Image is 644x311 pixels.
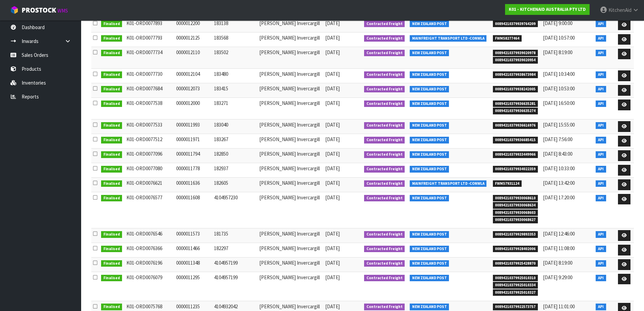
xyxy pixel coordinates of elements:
span: Finalised [101,304,122,310]
td: K01-ORD0077080 [125,163,174,178]
td: 0000011993 [174,119,213,134]
span: Finalised [101,86,122,93]
span: [DATE] 7:56:00 [543,136,572,142]
span: Contracted Freight [364,275,405,282]
span: [DATE] [325,303,340,310]
span: Contracted Freight [364,231,405,238]
span: [DATE] 9:00:00 [543,20,572,26]
span: Finalised [101,101,122,107]
small: WMS [57,7,68,14]
td: 183267 [212,134,257,149]
span: NEW ZEALAND POST [410,21,449,27]
td: 182937 [212,163,257,178]
span: API [596,137,606,143]
td: [PERSON_NAME] Invercargill [258,272,324,301]
span: API [596,50,606,57]
span: 00894210379933449966 [493,151,538,158]
span: API [596,246,606,252]
span: NEW ZEALAND POST [410,231,449,238]
span: API [596,275,606,282]
td: 0000011971 [174,134,213,149]
span: Contracted Freight [364,166,405,173]
td: [PERSON_NAME] Invercargill [258,228,324,243]
span: NEW ZEALAND POST [410,195,449,202]
td: [PERSON_NAME] Invercargill [258,83,324,98]
span: API [596,21,606,27]
td: 4104957199 [212,258,257,272]
td: K01-ORD0076621 [125,178,174,192]
span: [DATE] 12:46:00 [543,230,575,237]
span: [DATE] 10:34:00 [543,71,575,77]
span: API [596,86,606,93]
span: [DATE] [325,136,340,142]
span: [DATE] 10:53:00 [543,85,575,92]
span: Finalised [101,71,122,78]
span: API [596,180,606,187]
span: Finalised [101,21,122,27]
span: [DATE] [325,151,340,157]
td: 0000012125 [174,32,213,47]
span: Contracted Freight [364,180,405,187]
td: [PERSON_NAME] Invercargill [258,243,324,258]
td: K01-ORD0077096 [125,149,174,163]
span: API [596,122,606,129]
span: 00894210379938242005 [493,86,538,93]
td: [PERSON_NAME] Invercargill [258,258,324,272]
td: [PERSON_NAME] Invercargill [258,149,324,163]
span: 00894210379925010334 [493,282,538,289]
span: Finalised [101,122,122,129]
span: API [596,260,606,267]
span: Finalised [101,260,122,267]
span: Contracted Freight [364,86,405,93]
td: K01-ORD0077730 [125,69,174,83]
span: Finalised [101,50,122,57]
td: 183480 [212,69,257,83]
td: [PERSON_NAME] Invercargill [258,18,324,32]
td: K01-ORD0076196 [125,258,174,272]
td: 0000011778 [174,163,213,178]
span: API [596,166,606,173]
td: 4104957199 [212,272,257,301]
span: [DATE] [325,100,340,106]
span: Finalised [101,195,122,202]
td: 0000011794 [174,149,213,163]
span: Contracted Freight [364,195,405,202]
span: 00894210379936635274 [493,108,538,114]
span: [DATE] 11:01:00 [543,303,575,310]
span: 00894210379930068610 [493,195,538,202]
span: 00894210379930068627 [493,217,538,223]
span: Contracted Freight [364,304,405,310]
span: NEW ZEALAND POST [410,101,449,107]
span: ProStock [22,6,56,15]
span: [DATE] 9:29:00 [543,274,572,281]
span: NEW ZEALAND POST [410,304,449,310]
span: Contracted Freight [364,122,405,129]
span: 00894210379936635281 [493,101,538,107]
td: 0000011573 [174,228,213,243]
span: 00894210379939020978 [493,50,538,57]
span: Finalised [101,246,122,252]
td: 0000012073 [174,83,213,98]
span: [DATE] [325,85,340,92]
span: [DATE] 8:19:00 [543,49,572,55]
span: Contracted Freight [364,260,405,267]
span: [DATE] [325,194,340,201]
img: cube-alt.png [10,6,19,14]
span: 00894210379936685415 [493,137,538,143]
span: FWM57931124 [493,180,522,187]
span: 00894210379925428870 [493,260,538,267]
span: Contracted Freight [364,151,405,158]
span: [DATE] [325,260,340,266]
span: [DATE] [325,35,340,41]
td: [PERSON_NAME] Invercargill [258,134,324,149]
span: [DATE] [325,121,340,128]
span: 00894210379930068634 [493,202,538,209]
span: Contracted Freight [364,50,405,57]
td: K01-ORD0076366 [125,243,174,258]
td: 0000011295 [174,272,213,301]
span: 00894210379925010327 [493,289,538,296]
td: 183502 [212,47,257,68]
td: K01-ORD0077684 [125,83,174,98]
td: K01-ORD0077893 [125,18,174,32]
span: [DATE] [325,20,340,26]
